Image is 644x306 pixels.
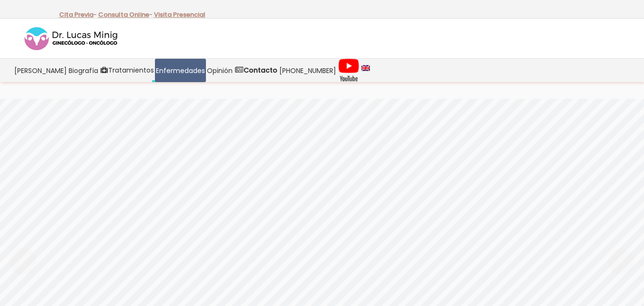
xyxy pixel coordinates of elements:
[59,9,97,21] p: -
[14,65,67,76] span: [PERSON_NAME]
[361,65,370,71] img: language english
[155,59,206,82] a: Enfermedades
[156,65,205,76] span: Enfermedades
[234,59,278,82] a: Contacto
[337,59,360,82] a: Videos Youtube Ginecología
[99,59,155,82] a: Tratamientos
[69,65,98,76] span: Biografía
[59,10,93,19] a: Cita Previa
[154,10,205,19] a: Visita Presencial
[244,65,277,75] strong: Contacto
[279,65,336,76] span: [PHONE_NUMBER]
[13,59,68,82] a: [PERSON_NAME]
[338,58,359,82] img: Videos Youtube Ginecología
[108,65,154,76] span: Tratamientos
[98,10,149,19] a: Consulta Online
[278,59,337,82] a: [PHONE_NUMBER]
[207,65,233,76] span: Opinión
[360,59,371,82] a: language english
[68,59,99,82] a: Biografía
[206,59,234,82] a: Opinión
[98,9,153,21] p: -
